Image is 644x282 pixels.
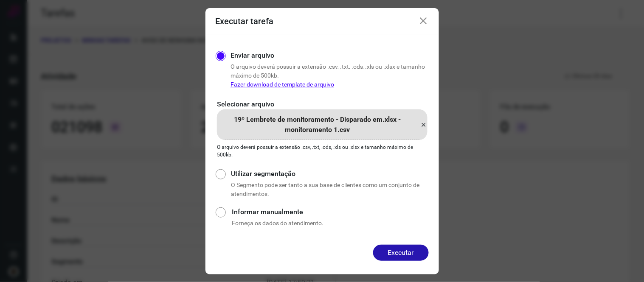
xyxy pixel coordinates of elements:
p: Forneça os dados do atendimento. [232,219,428,228]
label: Enviar arquivo [231,50,274,61]
button: Executar [373,245,429,261]
p: O Segmento pode ser tanto a sua base de clientes como um conjunto de atendimentos. [231,181,428,198]
p: 19º Lembrete de monitoramento - Disparado em.xlsx - monitoramento 1.csv [217,114,419,135]
p: Selecionar arquivo [217,99,427,109]
p: O arquivo deverá possuir a extensão .csv, .txt, .ods, .xls ou .xlsx e tamanho máximo de 500kb. [217,143,427,159]
a: Fazer download de template de arquivo [231,81,334,88]
h3: Executar tarefa [216,16,274,26]
label: Utilizar segmentação [231,169,428,179]
label: Informar manualmente [232,207,428,217]
p: O arquivo deverá possuir a extensão .csv, .txt, .ods, .xls ou .xlsx e tamanho máximo de 500kb. [231,62,429,89]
